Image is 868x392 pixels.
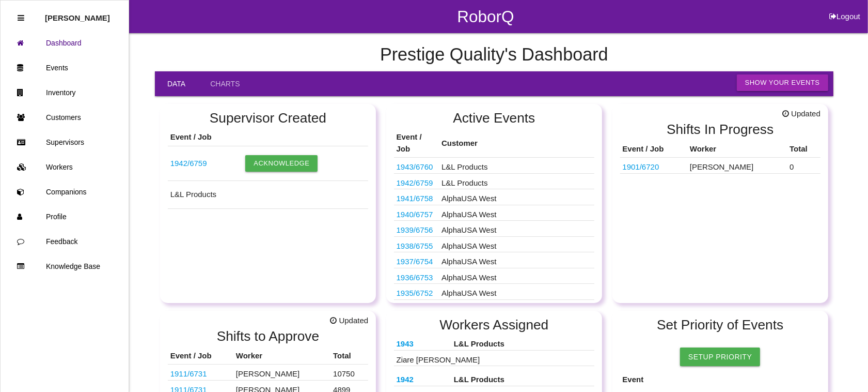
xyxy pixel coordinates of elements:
[1,204,129,229] a: Profile
[397,194,433,203] a: 1941/6758
[1,31,129,55] a: Dashboard
[45,6,110,22] p: Rosie Blandino
[397,210,433,219] a: 1940/6757
[394,129,439,158] th: Event / Job
[623,162,659,171] a: 1901/6720
[168,348,233,365] th: Event / Job
[170,369,207,378] a: 1911/6731
[1,155,129,179] a: Workers
[439,173,594,189] td: L&L Products
[439,221,594,237] td: AlphaUSA West
[397,162,433,171] a: 1943/6760
[1,254,129,279] a: Knowledge Base
[687,141,787,158] th: Worker
[198,71,252,96] a: Charts
[168,146,243,180] td: 68232622AC-B
[397,339,414,348] a: 1943
[620,122,821,137] h2: Shifts In Progress
[394,189,439,205] td: S1873
[787,158,820,174] td: 0
[168,181,369,209] td: L&L Products
[782,108,820,120] span: Updated
[620,318,821,333] h2: Set Priority of Events
[394,158,439,174] td: 68545120AD/121AD (537369 537371)
[394,173,439,189] td: 68232622AC-B
[394,205,439,221] td: K13360
[1,105,129,130] a: Customers
[439,284,594,300] td: AlphaUSA West
[233,365,330,381] td: [PERSON_NAME]
[439,252,594,268] td: AlphaUSA West
[394,268,439,284] td: S2070-02
[155,71,198,96] a: Data
[394,252,439,268] td: K9250H
[620,158,821,174] tr: PJ6B S045A76 AG3JA6
[439,189,594,205] td: AlphaUSA West
[330,365,368,381] td: 10750
[439,158,594,174] td: L&L Products
[155,45,833,65] h4: Prestige Quality 's Dashboard
[620,158,687,174] td: PJ6B S045A76 AG3JA6
[394,318,595,333] h2: Workers Assigned
[394,236,439,252] td: BA1194-02
[397,273,433,282] a: 1936/6753
[394,221,439,237] td: S2050-00
[397,375,414,384] a: 1942
[397,257,433,266] a: 1937/6754
[394,371,451,386] th: 68232622AC-B
[451,336,594,350] th: L&L Products
[687,158,787,174] td: [PERSON_NAME]
[1,130,129,155] a: Supervisors
[168,129,243,146] th: Event / Job
[439,236,594,252] td: AlphaUSA West
[18,6,24,31] div: Close
[1,179,129,204] a: Companions
[330,348,368,365] th: Total
[397,178,433,187] a: 1942/6759
[397,289,433,297] a: 1935/6752
[168,111,369,126] h2: Supervisor Created
[168,329,369,344] h2: Shifts to Approve
[394,299,439,315] td: S2026-01
[394,284,439,300] td: S1391
[737,74,828,91] button: Show Your Events
[397,242,433,250] a: 1938/6755
[394,336,451,350] th: 68545120AD/121AD (537369 537371)
[394,350,595,366] td: Ziare [PERSON_NAME]
[394,111,595,126] h2: Active Events
[233,348,330,365] th: Worker
[330,315,368,327] span: Updated
[168,365,369,381] tr: F17630B
[1,80,129,105] a: Inventory
[439,299,594,315] td: AlphaUSA West
[439,205,594,221] td: AlphaUSA West
[245,155,318,172] button: Acknowledge
[439,268,594,284] td: AlphaUSA West
[439,129,594,158] th: Customer
[620,141,687,158] th: Event / Job
[1,229,129,254] a: Feedback
[397,225,433,234] a: 1939/6756
[787,141,820,158] th: Total
[1,55,129,80] a: Events
[680,348,760,366] a: Setup Priority
[451,371,594,386] th: L&L Products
